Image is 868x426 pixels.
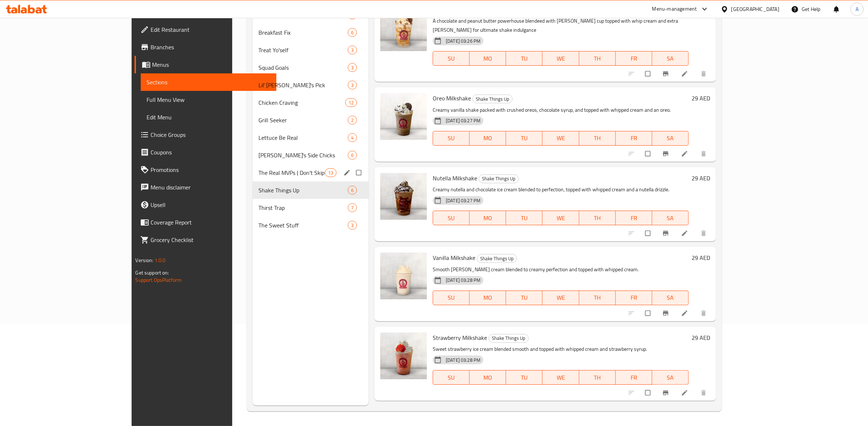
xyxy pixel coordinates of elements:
[616,51,652,66] button: FR
[436,213,467,223] span: SU
[348,28,357,37] div: items
[258,63,348,72] span: Squad Goals
[253,24,369,41] div: Breakfast Fix6
[258,116,348,124] div: Grill Seeker
[472,53,503,64] span: MO
[253,76,369,94] div: Lil' [PERSON_NAME]'s Pick3
[641,306,656,320] span: Select to update
[652,291,689,305] button: SA
[641,67,656,81] span: Select to update
[433,332,487,343] span: Strawberry Milkshake
[579,211,616,225] button: TH
[253,181,369,199] div: Shake Things Up6
[253,59,369,76] div: Squad Goals3
[433,345,689,354] p: Sweet strawberry ice cream blended smooth and topped with whipped cream and strawberry syrup.
[616,211,652,225] button: FR
[509,53,540,64] span: TU
[141,91,277,108] a: Full Menu View
[152,60,271,69] span: Menus
[443,117,483,124] span: [DATE] 03:27 PM
[135,161,277,179] a: Promotions
[542,370,579,385] button: WE
[681,70,690,77] a: Edit menu item
[348,64,357,71] span: 3
[151,218,271,227] span: Coverage Report
[696,385,713,401] button: delete
[545,133,576,143] span: WE
[582,133,613,143] span: TH
[658,66,675,82] button: Branch-specific-item
[258,46,348,54] div: Treat Yo'self
[681,389,690,396] a: Edit menu item
[655,53,686,64] span: SA
[506,291,542,305] button: TU
[258,98,345,107] span: Chicken Craving
[509,372,540,383] span: TU
[253,216,369,234] div: The Sweet Stuff3
[655,372,686,383] span: SA
[258,133,348,142] div: Lettuce Be Real
[258,81,348,89] span: Lil' [PERSON_NAME]'s Pick
[681,310,690,317] a: Edit menu item
[616,131,652,146] button: FR
[346,99,357,106] span: 12
[542,291,579,305] button: WE
[135,231,277,249] a: Grocery Checklist
[348,187,357,194] span: 6
[619,292,649,303] span: FR
[258,168,324,177] span: The Real MVPs ( Don't Skip The Dip)
[433,265,689,274] p: Smooth [PERSON_NAME] cream blended to creamy perfection and topped with whipped cream.
[342,168,353,177] button: edit
[135,196,277,214] a: Upsell
[470,370,506,385] button: MO
[348,152,357,159] span: 6
[325,169,336,176] span: 13
[655,133,686,143] span: SA
[147,78,271,87] span: Sections
[135,126,277,143] a: Choice Groups
[470,51,506,66] button: MO
[135,21,277,38] a: Edit Restaurant
[258,151,348,160] span: [PERSON_NAME]'s Side Chicks
[348,186,357,195] div: items
[506,51,542,66] button: TU
[436,53,467,64] span: SU
[348,116,357,124] div: items
[258,28,348,37] div: Breakfast Fix
[472,95,513,103] div: Shake Things Up
[151,148,271,157] span: Coupons
[380,173,427,220] img: Nutella Milkshake
[619,372,649,383] span: FR
[641,147,656,161] span: Select to update
[509,292,540,303] span: TU
[652,370,689,385] button: SA
[582,372,613,383] span: TH
[151,25,271,34] span: Edit Restaurant
[380,253,427,299] img: Vanilla Milkshake
[141,108,277,126] a: Edit Menu
[433,131,470,146] button: SU
[436,372,467,383] span: SU
[545,292,576,303] span: WE
[348,63,357,72] div: items
[253,41,369,59] div: Treat Yo'self3
[433,105,689,115] p: Creamy vanilla shake packed with crushed oreos, chocolate syrup, and topped with whipped cream an...
[433,173,477,184] span: Nutella Milkshake
[479,174,518,183] span: Shake Things Up
[253,129,369,146] div: Lettuce Be Real4
[433,16,689,35] p: A chocolate and peanut butter powerhouse blendeed with [PERSON_NAME] cup topped with whip cream a...
[655,213,686,223] span: SA
[135,179,277,196] a: Menu disclaimer
[681,230,690,237] a: Edit menu item
[348,222,357,229] span: 3
[380,93,427,140] img: Oreo Milkshake
[542,51,579,66] button: WE
[696,66,713,82] button: delete
[681,150,690,157] a: Edit menu item
[433,370,470,385] button: SU
[641,226,656,240] span: Select to update
[147,113,271,122] span: Edit Menu
[443,38,483,45] span: [DATE] 03:26 PM
[619,213,649,223] span: FR
[655,292,686,303] span: SA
